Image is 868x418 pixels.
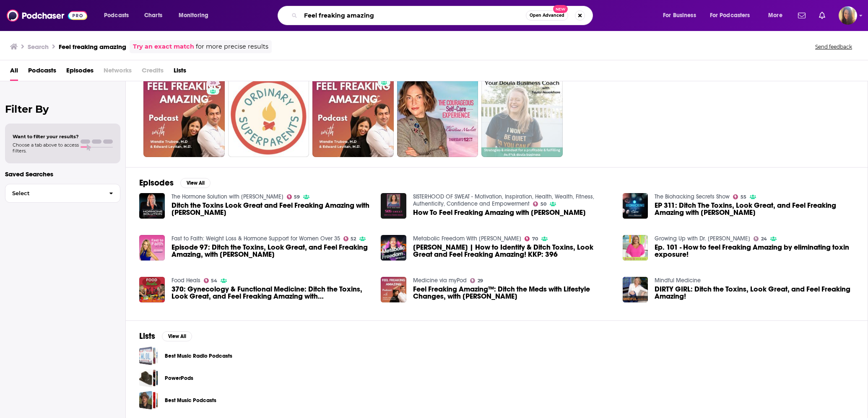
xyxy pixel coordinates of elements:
[541,202,546,206] span: 50
[139,277,165,302] img: 370: Gynecology & Functional Medicine: Ditch the Toxins, Look Great, and Feel Freaking Amazing wi...
[762,9,793,22] button: open menu
[413,244,613,258] span: [PERSON_NAME] | How to Identify & Ditch Toxins, Look Great and Feel Freaking Amazing! KKP: 396
[143,76,225,157] a: 35
[5,170,120,178] p: Saved Searches
[28,64,56,81] a: Podcasts
[623,193,648,219] img: EP 311: Ditch The Toxins, Look Great, and Feel Freaking Amazing with Dr. Wendie Trubow
[816,8,829,23] a: Show notifications dropdown
[470,278,483,283] a: 29
[174,64,186,81] span: Lists
[173,9,219,22] button: open menu
[533,201,546,206] a: 50
[180,178,211,188] button: View All
[5,103,120,115] h2: Filter By
[294,195,300,199] span: 59
[657,9,707,22] button: open menu
[28,43,49,51] h3: Search
[139,193,165,219] img: Ditch the Toxins Look Great and Feel Freaking Amazing with Dr. Wendy Trubow
[139,9,167,22] a: Charts
[704,9,762,22] button: open menu
[413,235,521,242] a: Metabolic Freedom With Ben Azadi
[343,236,356,241] a: 52
[66,64,94,81] a: Episodes
[839,6,857,25] img: User Profile
[144,10,162,21] span: Charts
[741,195,746,199] span: 55
[655,286,854,300] a: DIRTY GIRL: Ditch the Toxins, Look Great, and Feel Freaking Amazing!
[142,64,164,81] span: Credits
[172,286,371,300] a: 370: Gynecology & Functional Medicine: Ditch the Toxins, Look Great, and Feel Freaking Amazing wi...
[623,277,648,302] img: DIRTY GIRL: Ditch the Toxins, Look Great, and Feel Freaking Amazing!
[301,9,526,22] input: Search podcasts, credits, & more...
[655,244,854,258] a: Ep. 101 - How to feel Freaking Amazing by eliminating toxin exposure!
[207,79,219,86] a: 35
[413,286,613,300] a: Feel Freaking Amazing™: Ditch the Meds with Lifestyle Changes, with Dr. Robert Lufkin
[526,10,568,21] button: Open AdvancedNew
[478,279,483,283] span: 29
[525,236,538,241] a: 70
[553,5,568,13] span: New
[13,134,79,139] span: Want to filter your results?
[172,235,340,242] a: Fast to Faith: Weight Loss & Hormone Support for Women Over 35
[287,194,300,199] a: 59
[839,6,857,25] span: Logged in as AHartman333
[172,202,371,216] a: Ditch the Toxins Look Great and Feel Freaking Amazing with Dr. Wendy Trubow
[381,277,406,302] a: Feel Freaking Amazing™: Ditch the Meds with Lifestyle Changes, with Dr. Robert Lufkin
[655,202,854,216] a: EP 311: Ditch The Toxins, Look Great, and Feel Freaking Amazing with Dr. Wendie Trubow
[172,193,283,200] a: The Hormone Solution with Karen Martel
[165,351,232,361] a: Best Music Radio Podcasts
[172,277,200,284] a: Food Heals
[139,331,155,341] h2: Lists
[813,43,855,50] button: Send feedback
[139,178,174,188] h2: Episodes
[655,235,750,242] a: Growing Up with Dr. Sarah
[413,277,467,284] a: Medicine via myPod
[413,209,586,216] a: How To Feel Freaking Amazing with Dr. Wendie Trubow
[413,193,594,207] a: SISTERHOOD OF SWEAT - Motivation, Inspiration, Health, Wealth, Fitness, Authenticity, Confidence ...
[5,191,102,196] span: Select
[165,374,193,383] a: PowerPods
[381,235,406,261] img: Dr Wendie Trubow | How to Identify & Ditch Toxins, Look Great and Feel Freaking Amazing! KKP: 396
[139,391,158,410] a: Best Music Podcasts
[381,193,406,219] img: How To Feel Freaking Amazing with Dr. Wendie Trubow
[733,194,746,199] a: 55
[7,8,87,23] img: Podchaser - Follow, Share and Rate Podcasts
[663,10,696,21] span: For Business
[623,235,648,261] img: Ep. 101 - How to feel Freaking Amazing by eliminating toxin exposure!
[139,369,158,387] a: PowerPods
[139,235,165,261] img: Episode 97: Ditch the Toxins, Look Great, and Feel Freaking Amazing, with Dr. Wendie Trubow
[165,396,216,405] a: Best Music Podcasts
[196,42,268,52] span: for more precise results
[179,10,208,21] span: Monitoring
[655,193,730,200] a: The Biohacking Secrets Show
[210,79,216,87] span: 35
[10,64,18,81] a: All
[413,209,586,216] span: How To Feel Freaking Amazing with [PERSON_NAME]
[768,10,782,21] span: More
[754,236,767,241] a: 24
[104,10,129,21] span: Podcasts
[139,178,211,188] a: EpisodesView All
[211,279,217,283] span: 54
[139,331,192,341] a: ListsView All
[59,43,126,51] h3: Feel freaking amazing
[172,202,371,216] span: Ditch the Toxins Look Great and Feel Freaking Amazing with [PERSON_NAME]
[172,244,371,258] span: Episode 97: Ditch the Toxins, Look Great, and Feel Freaking Amazing, with [PERSON_NAME]
[98,9,140,22] button: open menu
[795,8,809,23] a: Show notifications dropdown
[351,237,356,241] span: 52
[139,346,158,365] a: Best Music Radio Podcasts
